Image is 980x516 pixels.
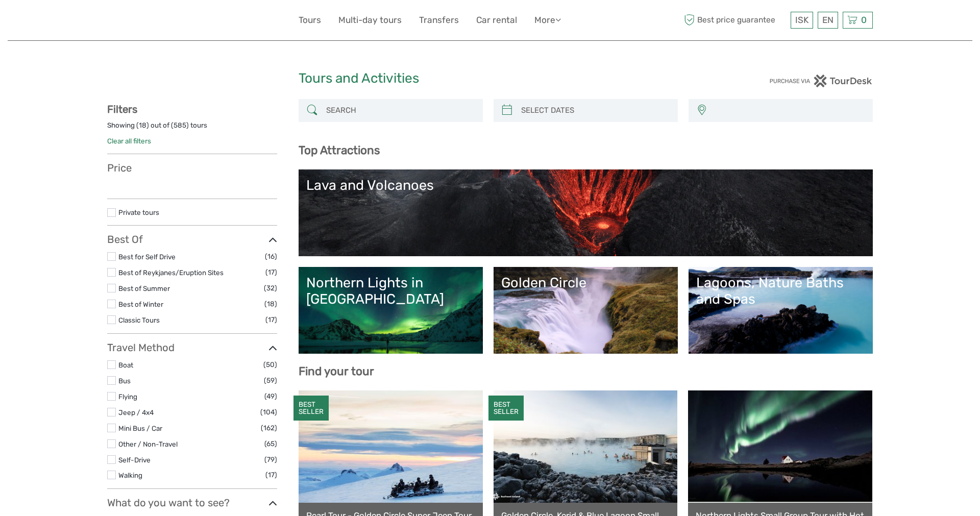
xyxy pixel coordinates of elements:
[306,177,865,249] a: Lava and Volcanoes
[260,406,277,418] span: (104)
[263,359,277,371] span: (50)
[265,251,277,262] span: (16)
[795,15,808,25] span: ISK
[118,208,159,216] a: Private tours
[264,375,277,386] span: (59)
[107,103,137,115] strong: Filters
[517,102,673,119] input: SELECT DATES
[118,253,176,261] a: Best for Self Drive
[264,438,277,450] span: (65)
[107,162,277,174] h3: Price
[118,300,163,308] a: Best of Winter
[107,497,277,509] h3: What do you want to see?
[306,275,475,308] div: Northern Lights in [GEOGRAPHIC_DATA]
[476,13,517,28] a: Car rental
[264,454,277,465] span: (79)
[264,282,277,294] span: (32)
[107,137,151,145] a: Clear all filters
[107,341,277,354] h3: Travel Method
[501,275,670,346] a: Golden Circle
[174,120,186,130] label: 585
[139,120,146,130] label: 18
[338,13,402,28] a: Multi-day tours
[419,13,459,28] a: Transfers
[118,392,137,401] a: Flying
[299,143,380,157] b: Top Attractions
[534,13,561,28] a: More
[501,275,670,291] div: Golden Circle
[681,12,788,29] span: Best price guarantee
[265,266,277,278] span: (17)
[118,316,160,324] a: Classic Tours
[293,396,329,421] div: BEST SELLER
[118,424,162,432] a: Mini Bus / Car
[265,469,277,481] span: (17)
[118,268,224,277] a: Best of Reykjanes/Eruption Sites
[107,120,277,136] div: Showing ( ) out of ( ) tours
[261,422,277,434] span: (162)
[118,471,142,479] a: Walking
[264,390,277,402] span: (49)
[818,12,838,29] div: EN
[322,102,478,119] input: SEARCH
[299,13,321,28] a: Tours
[769,75,873,87] img: PurchaseViaTourDesk.png
[860,15,868,25] span: 0
[488,396,524,421] div: BEST SELLER
[118,284,170,292] a: Best of Summer
[118,361,133,369] a: Boat
[265,314,277,326] span: (17)
[306,177,865,193] div: Lava and Volcanoes
[299,70,681,87] h1: Tours and Activities
[107,233,277,245] h3: Best Of
[306,275,475,346] a: Northern Lights in [GEOGRAPHIC_DATA]
[696,275,865,346] a: Lagoons, Nature Baths and Spas
[264,298,277,310] span: (18)
[118,456,151,464] a: Self-Drive
[299,364,374,378] b: Find your tour
[118,377,131,385] a: Bus
[118,440,178,448] a: Other / Non-Travel
[118,408,154,416] a: Jeep / 4x4
[696,275,865,308] div: Lagoons, Nature Baths and Spas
